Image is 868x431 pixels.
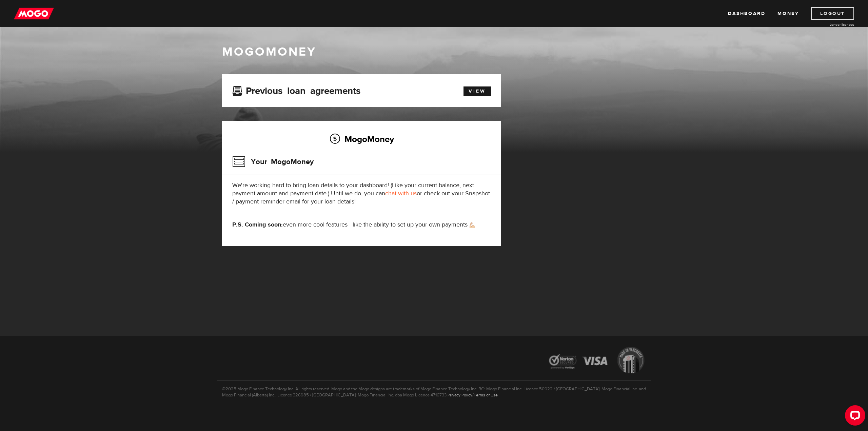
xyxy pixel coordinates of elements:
[232,221,283,229] strong: P.S. Coming soon:
[385,190,417,197] a: chat with us
[728,7,765,20] a: Dashboard
[232,85,360,94] h3: Previous loan agreements
[470,222,475,228] img: strong arm emoji
[463,86,491,96] a: View
[803,22,854,27] a: Lender licences
[542,342,651,380] img: legal-icons-92a2ffecb4d32d839781d1b4e4802d7b.png
[474,392,498,398] a: Terms of Use
[232,132,491,146] h2: MogoMoney
[14,7,54,20] img: mogo_logo-11ee424be714fa7cbb0f0f49df9e16ec.png
[232,181,491,206] p: We're working hard to bring loan details to your dashboard! (Like your current balance, next paym...
[811,7,854,20] a: Logout
[232,221,491,229] p: even more cool features—like the ability to set up your own payments
[448,392,472,398] a: Privacy Policy
[777,7,799,20] a: Money
[232,153,314,171] h3: Your MogoMoney
[840,403,868,431] iframe: LiveChat chat widget
[217,380,651,398] p: ©2025 Mogo Finance Technology Inc. All rights reserved. Mogo and the Mogo designs are trademarks ...
[222,45,646,59] h1: MogoMoney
